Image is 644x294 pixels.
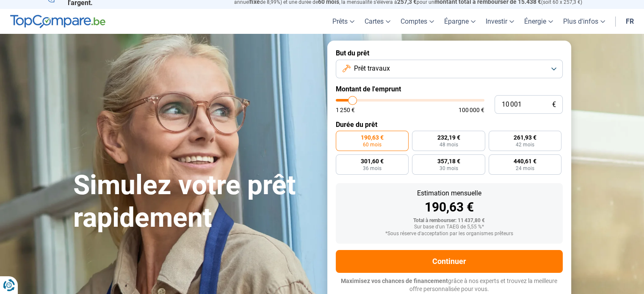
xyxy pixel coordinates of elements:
[343,190,556,197] div: Estimation mensuelle
[343,224,556,230] div: Sur base d'un TAEG de 5,55 %*
[552,101,556,108] span: €
[363,142,381,147] span: 60 mois
[336,60,563,78] button: Prêt travaux
[336,121,563,129] label: Durée du prêt
[395,9,439,34] a: Comptes
[343,218,556,224] div: Total à rembourser: 11 437,80 €
[437,158,460,164] span: 357,18 €
[343,231,556,237] div: *Sous réserve d'acceptation par les organismes prêteurs
[336,107,355,113] span: 1 250 €
[327,9,359,34] a: Prêts
[336,277,563,294] p: grâce à nos experts et trouvez la meilleure offre personnalisée pour vous.
[336,49,563,57] label: But du prêt
[514,158,536,164] span: 440,61 €
[516,166,534,171] span: 24 mois
[439,9,481,34] a: Épargne
[437,135,460,140] span: 232,19 €
[354,64,390,73] span: Prêt travaux
[341,278,448,284] span: Maximisez vos chances de financement
[343,201,556,214] div: 190,63 €
[514,135,536,140] span: 261,93 €
[336,250,563,273] button: Continuer
[439,142,458,147] span: 48 mois
[361,158,384,164] span: 301,60 €
[73,169,317,234] h1: Simulez votre prêt rapidement
[519,9,558,34] a: Énergie
[336,85,563,93] label: Montant de l'emprunt
[363,166,381,171] span: 36 mois
[439,166,458,171] span: 30 mois
[361,135,384,140] span: 190,63 €
[10,15,105,28] img: TopCompare
[516,142,534,147] span: 42 mois
[459,107,484,113] span: 100 000 €
[359,9,395,34] a: Cartes
[558,9,610,34] a: Plus d'infos
[481,9,519,34] a: Investir
[621,9,639,34] a: fr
